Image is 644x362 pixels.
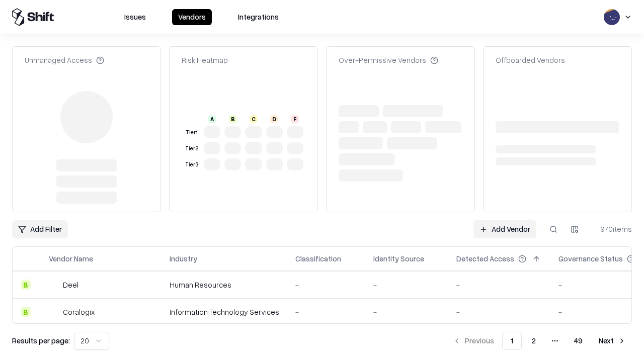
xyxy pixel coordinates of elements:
img: Coralogix [49,307,59,317]
div: Tier 1 [184,128,200,137]
button: 49 [566,332,591,350]
div: Tier 3 [184,160,200,169]
div: Governance Status [558,253,623,264]
nav: pagination [447,332,632,350]
button: Issues [118,9,152,25]
div: Unmanaged Access [25,55,104,65]
p: Results per page: [12,335,70,346]
div: Classification [295,253,341,264]
div: Tier 2 [184,144,200,153]
div: B [21,307,31,317]
div: Human Resources [170,280,279,290]
div: A [208,115,216,123]
div: Industry [170,253,197,264]
div: Over-Permissive Vendors [339,55,438,65]
div: B [21,280,31,290]
div: Vendor Name [49,253,93,264]
div: - [456,280,542,290]
div: - [295,307,357,317]
a: Add Vendor [473,220,536,238]
div: Risk Heatmap [182,55,228,65]
div: Information Technology Services [170,307,279,317]
div: - [456,307,542,317]
button: Next [593,332,632,350]
button: Vendors [172,9,212,25]
button: 2 [524,332,544,350]
div: F [291,115,299,123]
div: D [270,115,278,123]
div: - [373,280,440,290]
div: - [295,280,357,290]
img: Deel [49,280,59,290]
div: Coralogix [63,307,95,317]
div: Identity Source [373,253,424,264]
button: Add Filter [12,220,68,238]
div: - [373,307,440,317]
div: 970 items [592,224,632,234]
div: B [229,115,237,123]
div: C [250,115,258,123]
div: Detected Access [456,253,514,264]
div: Deel [63,280,78,290]
button: 1 [502,332,522,350]
div: Offboarded Vendors [496,55,565,65]
button: Integrations [232,9,285,25]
